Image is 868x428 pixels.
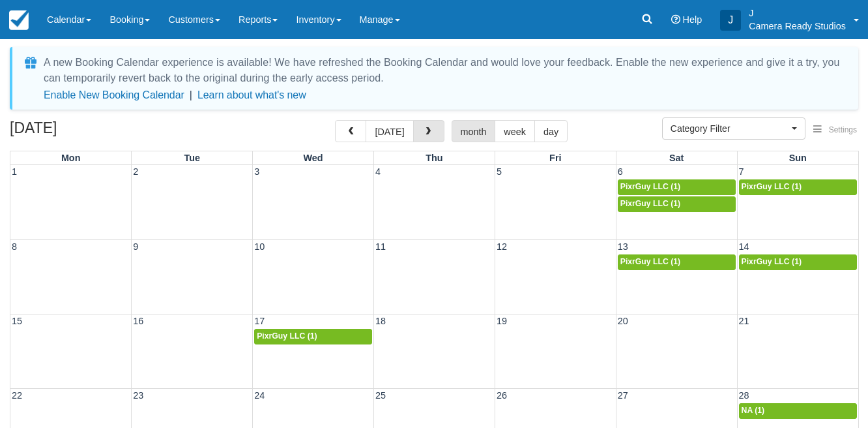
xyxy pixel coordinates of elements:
a: Learn about what's new [197,89,306,100]
span: PixrGuy LLC (1) [742,182,802,191]
span: 11 [374,241,387,252]
button: Enable New Booking Calendar [44,89,184,102]
span: Sat [669,153,684,163]
span: 4 [374,166,382,177]
button: month [452,120,496,142]
a: PixrGuy LLC (1) [618,179,736,195]
span: Help [683,14,702,25]
button: week [495,120,535,142]
button: Settings [805,121,865,140]
span: 23 [132,390,145,401]
h2: [DATE] [10,120,175,144]
a: PixrGuy LLC (1) [739,179,857,195]
button: day [534,120,568,142]
button: [DATE] [366,120,413,142]
span: Mon [61,153,81,163]
a: PixrGuy LLC (1) [618,254,736,270]
span: 7 [738,166,745,177]
span: Sun [789,153,807,163]
span: 9 [132,241,139,252]
span: Tue [184,153,201,163]
span: 15 [10,316,23,326]
i: Help [671,15,680,24]
p: Camera Ready Studios [749,20,846,33]
span: 6 [616,166,624,177]
p: J [749,7,846,20]
span: 26 [495,390,508,401]
a: PixrGuy LLC (1) [739,254,857,270]
span: 18 [374,316,387,326]
span: 25 [374,390,387,401]
a: NA (1) [739,403,857,419]
span: 2 [132,166,139,177]
span: PixrGuy LLC (1) [742,257,802,266]
span: 19 [495,316,508,326]
span: 13 [616,241,629,252]
span: 5 [495,166,503,177]
span: PixrGuy LLC (1) [620,257,680,266]
span: Category Filter [671,122,788,135]
span: 14 [738,241,751,252]
span: 28 [738,390,751,401]
span: Wed [304,153,323,163]
span: PixrGuy LLC (1) [257,331,317,341]
span: 8 [10,241,18,252]
button: Category Filter [662,117,805,140]
a: PixrGuy LLC (1) [618,196,736,212]
span: Settings [829,125,857,134]
span: 24 [253,390,266,401]
span: 3 [253,166,261,177]
span: PixrGuy LLC (1) [620,182,680,191]
div: J [720,10,741,31]
span: 10 [253,241,266,252]
span: | [190,89,192,100]
div: A new Booking Calendar experience is available! We have refreshed the Booking Calendar and would ... [44,55,843,86]
span: 21 [738,316,751,326]
span: 27 [616,390,629,401]
span: NA (1) [742,406,765,415]
span: PixrGuy LLC (1) [620,199,680,208]
span: 22 [10,390,23,401]
span: 20 [616,316,629,326]
span: 16 [132,316,145,326]
span: 17 [253,316,266,326]
span: Thu [426,153,442,163]
span: 1 [10,166,18,177]
img: checkfront-main-nav-mini-logo.png [9,10,29,30]
span: 12 [495,241,508,252]
span: Fri [549,153,561,163]
a: PixrGuy LLC (1) [254,329,372,344]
